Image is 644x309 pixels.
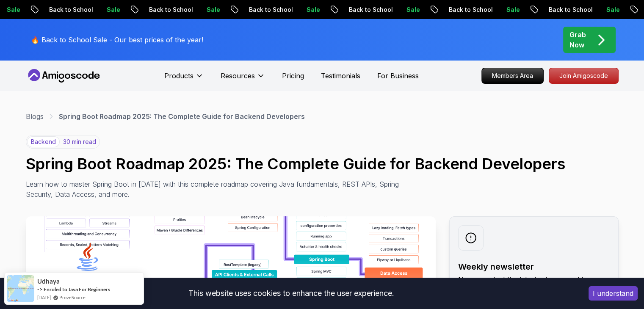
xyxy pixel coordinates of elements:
[96,6,123,14] p: Sale
[6,284,576,303] div: This website uses cookies to enhance the user experience.
[37,294,51,301] span: [DATE]
[31,35,203,45] p: 🔥 Back to School Sale - Our best prices of the year!
[26,155,619,172] h1: Spring Boot Roadmap 2025: The Complete Guide for Backend Developers
[7,275,34,302] img: provesource social proof notification image
[39,6,96,14] p: Back to School
[481,68,544,84] a: Members Area
[589,286,638,301] button: Accept cookies
[164,71,193,81] p: Products
[596,6,623,14] p: Sale
[338,6,396,14] p: Back to School
[282,71,304,81] a: Pricing
[296,6,323,14] p: Sale
[458,274,610,305] p: No spam. Just the latest releases and tips, interesting articles, and exclusive interviews in you...
[59,294,86,301] a: ProveSource
[26,179,405,199] p: Learn how to master Spring Boot in [DATE] with this complete roadmap covering Java fundamentals, ...
[438,6,496,14] p: Back to School
[44,286,110,292] a: Enroled to Java For Beginners
[27,136,60,147] p: backend
[377,71,419,81] a: For Business
[538,6,596,14] p: Back to School
[549,68,618,83] p: Join Amigoscode
[221,71,255,81] p: Resources
[63,138,96,146] p: 30 min read
[37,278,60,285] span: Udhaya
[321,71,360,81] a: Testimonials
[59,111,305,121] p: Spring Boot Roadmap 2025: The Complete Guide for Backend Developers
[164,71,204,88] button: Products
[196,6,223,14] p: Sale
[221,71,265,88] button: Resources
[138,6,196,14] p: Back to School
[549,68,619,84] a: Join Amigoscode
[569,30,586,50] p: Grab Now
[37,286,43,292] span: ->
[458,261,610,273] h2: Weekly newsletter
[482,68,543,83] p: Members Area
[26,111,44,121] a: Blogs
[238,6,296,14] p: Back to School
[496,6,523,14] p: Sale
[396,6,423,14] p: Sale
